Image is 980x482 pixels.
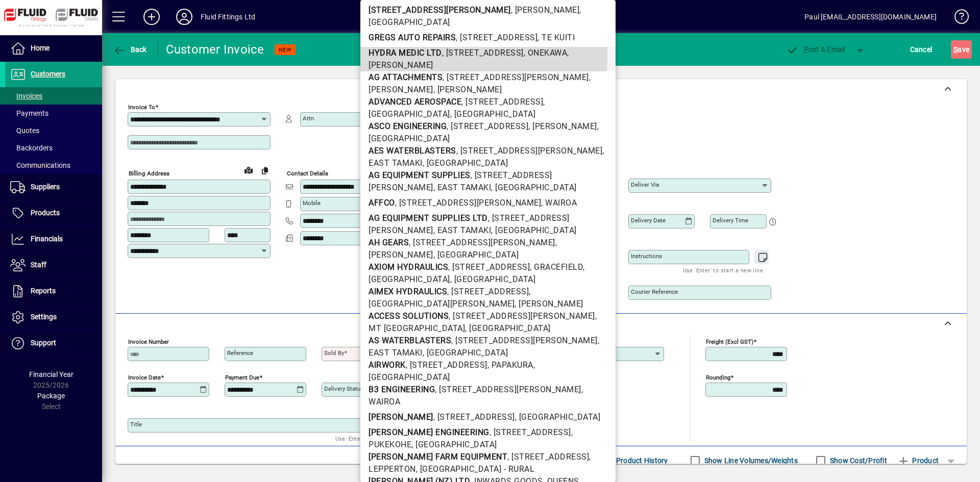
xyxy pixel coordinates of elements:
[31,287,56,295] span: Reports
[10,92,42,100] span: Invoices
[37,392,65,400] span: Package
[683,264,763,276] mat-hint: Use 'Enter' to start a new line
[403,114,428,122] span: 60 days
[113,45,147,54] span: Back
[5,122,102,139] a: Quotes
[599,198,616,214] button: Choose address
[631,252,662,260] mat-label: Instructions
[110,40,150,59] button: Back
[631,181,659,188] mat-label: Deliver via
[781,40,850,59] button: Post & Email
[31,235,63,243] span: Financials
[31,209,60,217] span: Products
[130,421,142,428] mat-label: Title
[616,452,668,469] span: Product History
[702,455,798,466] label: Show Line Volumes/Weights
[583,197,599,214] a: View on map
[897,452,939,469] span: Product
[828,455,887,466] label: Show Cost/Profit
[31,313,57,321] span: Settings
[910,41,933,58] span: Cancel
[303,115,314,122] mat-label: Attn
[892,451,944,470] button: Product
[10,144,53,152] span: Backorders
[442,349,478,357] mat-label: Order number
[31,70,65,78] span: Customers
[5,157,102,174] a: Communications
[29,370,73,378] span: Financial Year
[713,217,748,224] mat-label: Delivery time
[5,174,102,200] a: Suppliers
[5,139,102,157] a: Backorders
[631,288,678,295] mat-label: Courier Reference
[5,87,102,105] a: Invoices
[5,200,102,226] a: Products
[804,9,937,25] div: Paul [EMAIL_ADDRESS][DOMAIN_NAME]
[953,45,958,54] span: S
[303,199,321,207] mat-label: Mobile
[166,41,264,58] div: Customer Invoice
[5,331,102,356] a: Support
[951,40,972,59] button: Save
[135,8,168,26] button: Add
[471,170,497,177] mat-label: Deliver To
[31,183,60,191] span: Suppliers
[128,104,155,111] mat-label: Invoice To
[10,109,48,117] span: Payments
[227,349,253,357] mat-label: Reference
[5,36,102,61] a: Home
[10,126,39,135] span: Quotes
[5,226,102,252] a: Financials
[31,261,46,269] span: Staff
[102,40,158,59] app-page-header-button: Back
[10,161,70,169] span: Communications
[562,338,608,345] mat-label: Product location
[128,374,161,381] mat-label: Invoice date
[786,45,845,54] span: ost & Email
[324,349,344,357] mat-label: Sold by
[612,451,672,470] button: Product History
[31,44,50,52] span: Home
[947,2,967,35] a: Knowledge Base
[168,8,201,26] button: Profile
[706,374,730,381] mat-label: Rounding
[31,339,56,347] span: Support
[324,385,363,392] mat-label: Delivery status
[335,433,415,444] mat-hint: Use 'Enter' to start a new line
[473,282,493,289] mat-label: Country
[128,338,169,345] mat-label: Invoice number
[804,45,808,54] span: P
[631,217,666,224] mat-label: Delivery date
[225,374,259,381] mat-label: Payment due
[403,104,464,111] span: Terms
[5,305,102,330] a: Settings
[908,40,935,59] button: Cancel
[706,338,753,345] mat-label: Freight (excl GST)
[279,46,291,53] span: NEW
[5,278,102,304] a: Reports
[240,162,257,178] a: View on map
[257,162,273,179] button: Copy to Delivery address
[201,9,255,25] div: Fluid Fittings Ltd
[953,41,969,58] span: ave
[5,105,102,122] a: Payments
[5,252,102,278] a: Staff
